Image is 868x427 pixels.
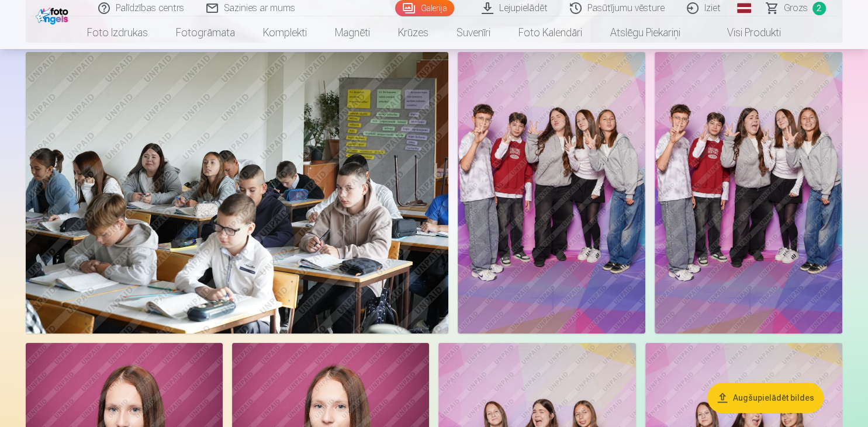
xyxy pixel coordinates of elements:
[73,16,162,49] a: Foto izdrukas
[321,16,384,49] a: Magnēti
[812,2,826,15] span: 2
[442,16,504,49] a: Suvenīri
[36,5,71,25] img: /fa1
[707,383,824,413] button: Augšupielādēt bildes
[162,16,249,49] a: Fotogrāmata
[784,1,808,15] span: Grozs
[596,16,694,49] a: Atslēgu piekariņi
[694,16,795,49] a: Visi produkti
[249,16,321,49] a: Komplekti
[384,16,442,49] a: Krūzes
[504,16,596,49] a: Foto kalendāri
